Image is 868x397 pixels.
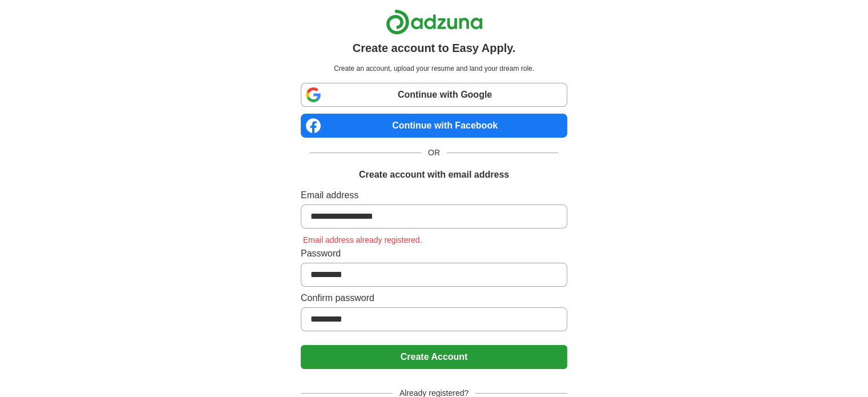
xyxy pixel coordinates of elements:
button: Create Account [301,345,567,369]
span: OR [421,147,447,159]
span: Email address already registered. [301,235,425,244]
a: Continue with Google [301,83,567,107]
p: Create an account, upload your resume and land your dream role. [303,63,565,74]
label: Password [301,247,567,260]
h1: Create account with email address [359,168,509,182]
label: Confirm password [301,291,567,305]
a: Continue with Facebook [301,114,567,138]
label: Email address [301,189,567,202]
h1: Create account to Easy Apply. [353,39,516,57]
img: Adzuna logo [386,9,483,35]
